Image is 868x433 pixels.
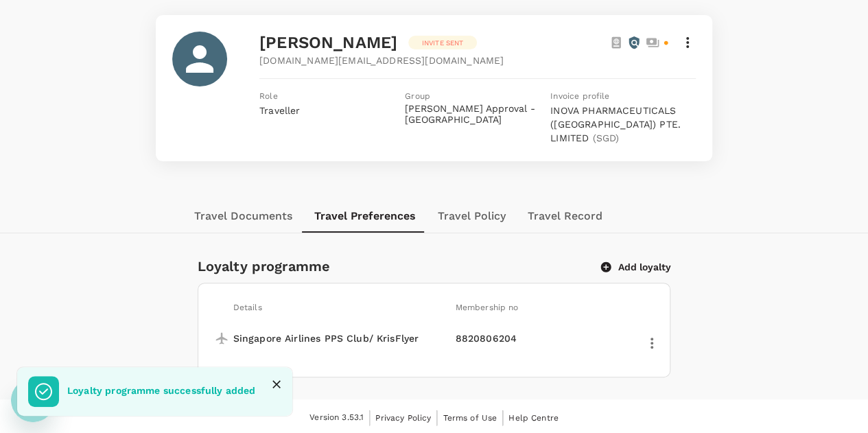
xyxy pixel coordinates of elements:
[259,90,405,104] span: Role
[601,261,670,273] button: Add loyalty
[592,132,619,143] span: ( SGD )
[259,54,504,67] span: [DOMAIN_NAME][EMAIL_ADDRESS][DOMAIN_NAME]
[375,413,431,423] span: Privacy Policy
[443,410,497,425] a: Terms of Use
[259,33,397,52] span: [PERSON_NAME]
[375,410,431,425] a: Privacy Policy
[405,104,548,126] button: [PERSON_NAME] Approval - [GEOGRAPHIC_DATA]
[455,331,635,345] p: 8820806204
[11,378,55,422] iframe: Button to launch messaging window
[67,384,255,397] p: Loyalty programme successfully added
[550,90,696,104] span: Invoice profile
[183,200,303,233] button: Travel Documents
[309,411,364,425] span: Version 3.53.1
[443,413,497,423] span: Terms of Use
[233,331,450,345] p: Singapore Airlines PPS Club/ KrisFlyer
[550,104,696,145] p: INOVA PHARMACEUTICALS ([GEOGRAPHIC_DATA]) PTE. LIMITED
[427,200,517,233] button: Travel Policy
[517,200,613,233] button: Travel Record
[422,38,464,48] p: Invite sent
[233,303,262,312] span: Details
[405,90,550,104] span: Group
[455,303,518,312] span: Membership no
[303,200,427,233] button: Travel Preferences
[259,105,300,116] span: Traveller
[508,413,559,423] span: Help Centre
[266,374,287,395] button: Close
[508,410,559,425] a: Help Centre
[198,255,591,277] h6: Loyalty programme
